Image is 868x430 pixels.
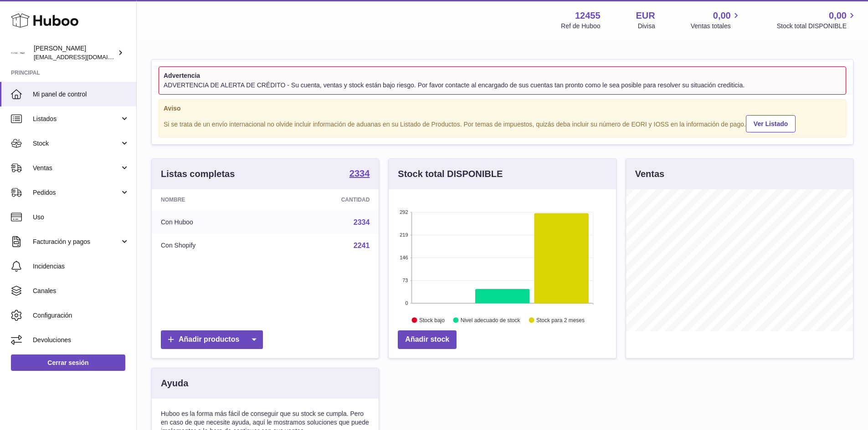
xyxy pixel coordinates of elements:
[33,287,129,295] span: Canales
[33,115,120,123] span: Listados
[691,22,741,30] span: Ventas totales
[164,81,841,90] div: ADVERTENCIA DE ALERTA DE CRÉDITO - Su cuenta, ventas y stock están bajo riesgo. Por favor contact...
[777,10,857,30] a: 0,00 Stock total DISPONIBLE
[400,210,408,215] text: 292
[161,330,263,349] a: Añadir productos
[419,317,445,324] text: Stock bajo
[152,234,272,258] td: Con Shopify
[354,218,370,226] a: 2334
[33,213,129,222] span: Uso
[461,317,521,324] text: Nivel adecuado de stock
[33,90,129,99] span: Mi panel de control
[11,354,125,371] a: Cerrar sesión
[272,189,379,210] th: Cantidad
[11,46,25,60] img: pedidos@glowrias.com
[638,22,655,30] div: Divisa
[161,377,188,390] h3: Ayuda
[164,71,841,80] strong: Advertencia
[33,311,129,320] span: Configuración
[34,53,134,61] span: [EMAIL_ADDRESS][DOMAIN_NAME]
[400,233,408,238] text: 219
[561,22,600,30] div: Ref de Huboo
[636,10,655,22] strong: EUR
[635,168,664,180] h3: Ventas
[349,169,370,180] a: 2334
[400,255,408,261] text: 146
[403,278,408,283] text: 73
[34,44,116,61] div: [PERSON_NAME]
[152,211,272,234] td: Con Huboo
[746,115,796,132] a: Ver Listado
[33,164,120,172] span: Ventas
[354,242,370,249] a: 2241
[777,22,857,30] span: Stock total DISPONIBLE
[691,10,741,30] a: 0,00 Ventas totales
[713,10,731,22] span: 0,00
[33,188,120,197] span: Pedidos
[536,317,585,324] text: Stock para 2 meses
[575,10,601,22] strong: 12455
[152,189,272,210] th: Nombre
[164,104,841,113] strong: Aviso
[33,262,129,271] span: Incidencias
[161,168,235,180] h3: Listas completas
[164,114,841,133] div: Si se trata de un envío internacional no olvide incluir información de aduanas en su Listado de P...
[398,168,503,180] h3: Stock total DISPONIBLE
[829,10,847,22] span: 0,00
[349,169,370,178] strong: 2334
[398,330,457,349] a: Añadir stock
[406,301,408,306] text: 0
[33,238,120,246] span: Facturación y pagos
[33,336,129,344] span: Devoluciones
[33,139,120,148] span: Stock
